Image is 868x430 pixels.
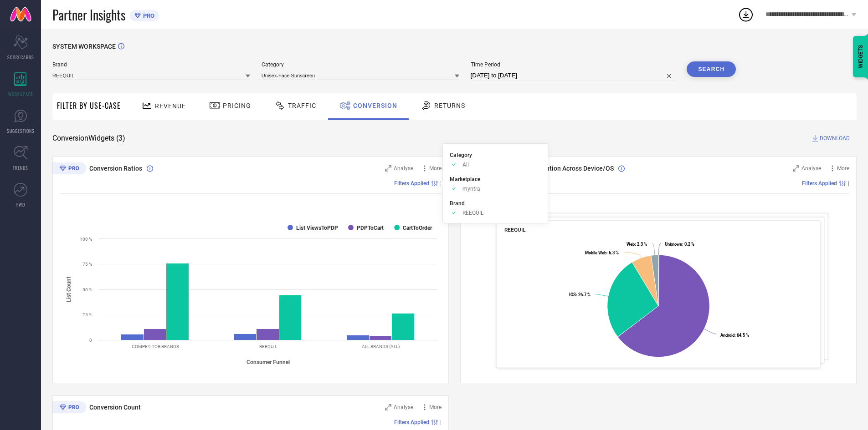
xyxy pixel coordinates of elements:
svg: Zoom [385,404,391,410]
svg: Zoom [793,165,799,172]
span: SYSTEM WORKSPACE [52,43,116,50]
span: Returns [434,102,465,109]
span: More [429,404,442,410]
span: | [848,180,849,187]
span: Customer Distribution Across Device/OS [497,165,614,172]
text: : 6.3 % [585,250,619,255]
text: CartToOrder [403,225,432,231]
span: Conversion Ratios [89,165,142,172]
text: ALL BRANDS (ALL) [362,344,400,349]
span: Partner Insights [52,5,125,24]
div: Premium [52,162,86,176]
span: All [462,162,469,168]
span: REEQUIL [504,227,526,233]
input: Select time period [471,70,676,81]
span: Marketplace [450,176,480,182]
span: Time Period [471,61,676,68]
span: PRO [141,12,154,19]
text: 0 [89,338,92,343]
span: TRENDS [13,164,28,171]
span: Brand [52,61,250,68]
text: 75 % [82,262,92,267]
text: 25 % [82,312,92,317]
div: Open download list [738,6,754,23]
text: : 26.7 % [569,292,591,297]
text: REEQUIL [259,344,277,349]
span: DOWNLOAD [820,134,850,143]
tspan: Unknown [665,242,682,247]
span: Brand [450,200,465,207]
tspan: Consumer Funnel [247,359,290,365]
text: : 0.2 % [665,242,694,247]
span: Conversion Count [89,404,141,411]
span: More [837,165,849,172]
text: : 64.5 % [720,333,749,338]
tspan: List Count [66,277,72,302]
span: SCORECARDS [7,54,34,61]
span: Filter By Use-Case [57,100,121,111]
tspan: Android [720,333,734,338]
span: More [429,165,442,172]
span: Category [450,152,472,158]
div: Premium [52,401,86,415]
text: : 2.3 % [627,242,647,247]
span: WORKSPACE [8,91,33,97]
button: Search [687,61,736,77]
text: List ViewsToPDP [296,225,338,231]
span: FWD [16,201,25,208]
span: Pricing [223,102,251,109]
span: Analyse [394,404,413,410]
tspan: Mobile Web [585,250,606,255]
span: Filters Applied [394,180,429,187]
tspan: Web [627,242,635,247]
text: 100 % [80,237,92,242]
text: COMPETITOR BRANDS [132,344,179,349]
span: Traffic [288,102,316,109]
span: Filters Applied [802,180,837,187]
span: Conversion Widgets ( 3 ) [52,134,125,143]
span: Revenue [155,102,186,110]
span: Analyse [801,165,821,172]
svg: Zoom [385,165,391,172]
text: 50 % [82,287,92,292]
span: Filters Applied [394,419,429,425]
text: PDPToCart [357,225,384,231]
span: REEQUIL [462,210,483,216]
span: | [440,419,442,425]
span: Analyse [394,165,413,172]
span: SUGGESTIONS [7,127,35,134]
span: myntra [462,186,480,192]
span: Category [262,61,459,68]
tspan: IOS [569,292,576,297]
span: Conversion [353,102,397,109]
